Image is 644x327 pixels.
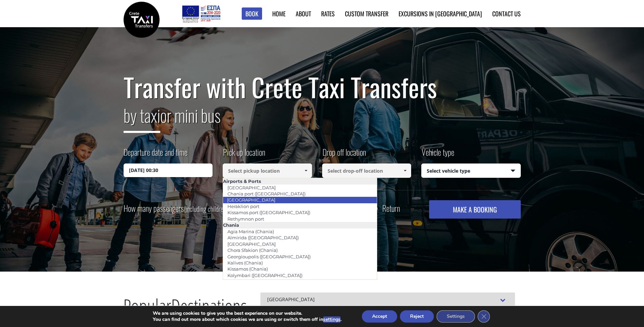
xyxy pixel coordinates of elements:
[124,73,521,101] h1: Transfer with Crete Taxi Transfers
[153,316,342,323] p: You can find out more about which cookies we are using or switch them off in .
[422,164,520,178] span: Select vehicle type
[223,239,280,249] a: [GEOGRAPHIC_DATA]
[223,233,303,242] a: Almirida ([GEOGRAPHIC_DATA])
[223,189,310,199] a: Chania port ([GEOGRAPHIC_DATA])
[323,316,341,323] button: settings
[124,102,160,133] span: by taxi
[223,227,278,236] a: Agia Marina (Chania)
[223,264,272,274] a: Kissamos (Chania)
[362,310,397,323] button: Accept
[242,7,262,20] a: Book
[223,214,269,224] a: Rethymnon port
[124,15,160,22] a: Crete Taxi Transfers | Safe Taxi Transfer Services from to Heraklion Airport, Chania Airport, Ret...
[421,146,454,163] label: Vehicle type
[272,9,286,18] a: Home
[322,146,366,163] label: Drop off location
[181,3,221,24] img: e-bannersEUERDF180X90.jpg
[478,310,490,323] button: Close GDPR Cookie Banner
[223,195,280,205] a: [GEOGRAPHIC_DATA]
[223,252,315,261] a: Georgioupolis ([GEOGRAPHIC_DATA])
[260,292,515,307] div: [GEOGRAPHIC_DATA]
[437,310,475,323] button: Settings
[223,202,264,211] a: Heraklion port
[223,178,377,184] li: Airports & Ports
[124,2,160,38] img: Crete Taxi Transfers | Safe Taxi Transfer Services from to Heraklion Airport, Chania Airport, Ret...
[223,183,280,192] a: [GEOGRAPHIC_DATA]
[399,9,482,18] a: Excursions in [GEOGRAPHIC_DATA]
[223,146,265,163] label: Pick up location
[296,9,311,18] a: About
[184,204,228,214] small: (including children)
[124,146,187,163] label: Departure date and time
[322,163,411,178] input: Select drop-off location
[492,9,521,18] a: Contact us
[300,163,311,178] a: Show All Items
[223,208,315,217] a: Kissamos port ([GEOGRAPHIC_DATA])
[153,310,342,316] p: We are using cookies to give you the best experience on our website.
[382,204,400,212] label: Return
[400,310,434,323] button: Reject
[223,222,377,228] li: Chania
[123,293,171,324] span: Popular
[400,163,411,178] a: Show All Items
[223,245,282,255] a: Chora Sfakion (Chania)
[223,163,312,178] input: Select pickup location
[345,9,388,18] a: Custom Transfer
[429,200,520,219] button: MAKE A BOOKING
[223,258,267,268] a: Kalives (Chania)
[321,9,335,18] a: Rates
[223,271,307,280] a: Kolymbari ([GEOGRAPHIC_DATA])
[124,101,521,138] h2: or mini bus
[124,200,232,217] label: How many passengers ?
